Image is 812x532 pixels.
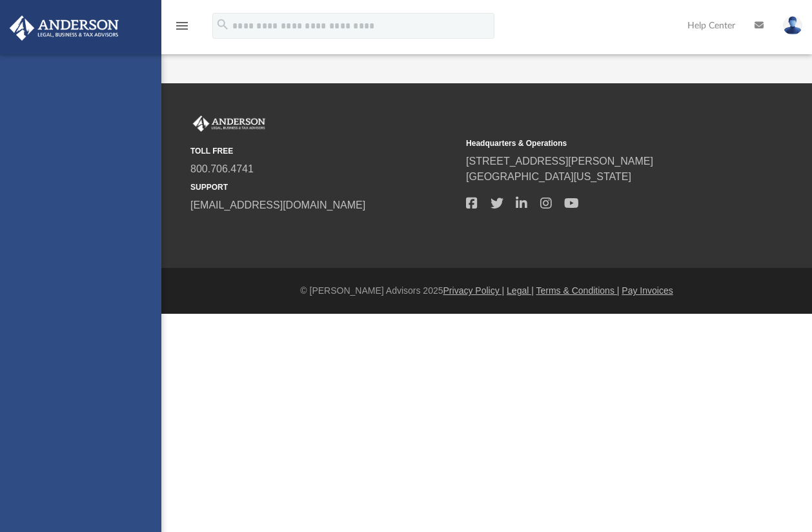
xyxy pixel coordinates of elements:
[6,15,123,41] img: Anderson Advisors Platinum Portal
[174,25,190,34] a: menu
[507,285,534,296] a: Legal |
[466,156,653,167] a: [STREET_ADDRESS][PERSON_NAME]
[783,16,802,35] img: User Pic
[174,18,190,34] i: menu
[466,171,631,182] a: [GEOGRAPHIC_DATA][US_STATE]
[190,145,457,157] small: TOLL FREE
[216,17,230,32] i: search
[466,138,733,149] small: Headquarters & Operations
[190,200,365,210] a: [EMAIL_ADDRESS][DOMAIN_NAME]
[190,181,457,193] small: SUPPORT
[190,116,268,132] img: Anderson Advisors Platinum Portal
[622,285,673,296] a: Pay Invoices
[161,284,812,298] div: © [PERSON_NAME] Advisors 2025
[443,285,505,296] a: Privacy Policy |
[536,285,620,296] a: Terms & Conditions |
[190,163,254,174] a: 800.706.4741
